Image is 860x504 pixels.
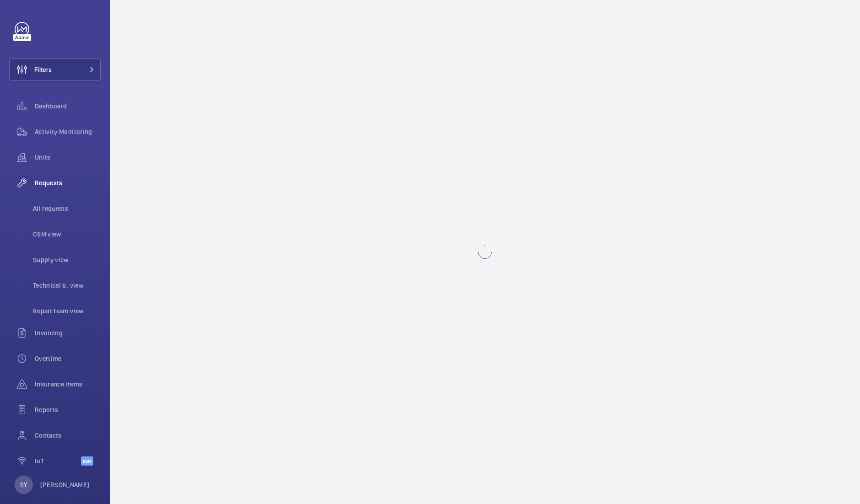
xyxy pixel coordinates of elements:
[33,281,101,290] span: Technical S. view
[40,480,90,489] p: [PERSON_NAME]
[35,405,101,414] span: Reports
[35,328,101,338] span: Invoicing
[33,230,101,239] span: CSM view
[35,354,101,363] span: Overtime
[35,127,101,136] span: Activity Monitoring
[20,480,27,489] p: SY
[35,102,101,111] span: Dashboard
[81,456,93,466] span: Beta
[35,178,101,188] span: Requests
[34,65,52,74] span: Filters
[33,255,101,264] span: Supply view
[35,431,101,440] span: Contacts
[9,59,101,80] button: Filters
[35,153,101,162] span: Units
[35,456,81,466] span: IoT
[33,306,101,316] span: Repair team view
[33,204,101,213] span: All requests
[35,380,101,389] span: Insurance items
